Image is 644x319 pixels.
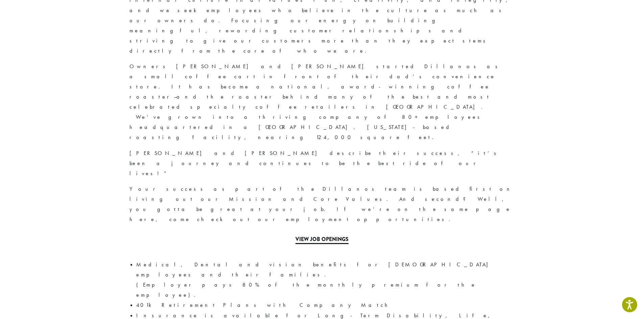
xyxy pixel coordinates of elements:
li: Medical, Dental and vision benefits for [DEMOGRAPHIC_DATA] employees and their families. (Employe... [136,260,515,300]
p: [PERSON_NAME] and [PERSON_NAME] describe their success, “it’s been a journey and continues to be ... [129,148,515,179]
p: Owners [PERSON_NAME] and [PERSON_NAME] started Dillanos as a small coffee cart in front of their ... [129,61,515,143]
a: View Job Openings [295,235,349,244]
li: 401k Retirement Plans with Company Match [136,300,515,310]
p: Your success as part of the Dillanos team is based first on living out our Mission and Core Value... [129,184,515,224]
